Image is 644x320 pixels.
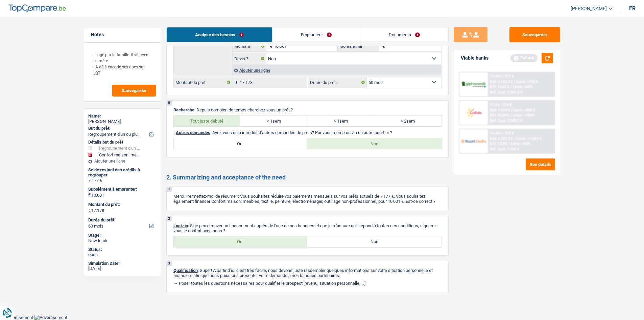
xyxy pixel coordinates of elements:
[360,27,448,42] a: Documents
[174,115,241,126] label: Tout juste débuté
[166,174,449,181] h2: 2. Summarizing and acceptance of the need
[88,119,157,124] div: [PERSON_NAME]
[510,54,538,62] div: Refresh
[173,268,198,273] span: Qualification
[167,187,172,192] div: 1
[88,178,157,183] div: 7.177 €
[88,113,157,119] div: Name:
[173,223,442,233] p: : Si je peux trouver un financement auprès de l'une de nos banques et que je m'assure qu'il répon...
[174,236,308,247] label: Oui
[490,142,507,146] span: DTI: 13.8%
[508,142,510,146] span: /
[174,138,308,149] label: Oui
[167,216,172,221] div: 2
[490,108,510,112] span: NAI: 1 874 €
[173,268,442,278] p: : Super! A partir d’ici c’est très facile, nous devons juste rassembler quelques informations sur...
[167,261,172,266] div: 3
[173,281,442,286] p: → Poser toutes les questions nécessaires pour qualifier le prospect [revenu, situation personnell...
[112,85,156,97] button: Sauvegarder
[272,27,360,42] a: Emprunteur
[526,158,555,170] button: See details
[513,108,535,112] span: Limit: >800 €
[173,107,194,112] span: Recherche
[510,85,512,89] span: /
[511,108,512,112] span: /
[88,261,157,266] div: Simulation Date:
[173,223,188,228] span: Lock-in
[511,142,530,146] span: Limit: <60%
[307,115,374,126] label: > 1sem
[516,136,541,141] span: Limit: >1.033 €
[88,208,91,213] span: €
[88,252,157,257] div: open
[88,217,156,223] label: Durée du prêt:
[514,80,515,84] span: /
[88,202,156,207] label: Montant du prêt:
[490,136,513,141] span: NAI: 2 327,5 €
[174,77,232,88] label: Montant du prêt
[490,147,519,151] div: Ref. Cost: 2 255 €
[88,238,157,243] div: New leads
[88,247,157,252] div: Status:
[240,115,307,126] label: < 1sem
[513,85,532,89] span: Limit: <60%
[232,77,240,88] span: €
[308,77,367,88] label: Durée du prêt:
[88,167,157,178] div: Solde restant des crédits à regrouper
[173,194,442,204] p: Merci. Permettez-moi de résumer : Vous souhaitez réduire vos paiements mensuels sur vos prêts act...
[490,85,509,89] span: DTI: 15.07%
[176,130,210,135] span: Autres demandes
[490,103,512,107] div: 11.9% | 376 €
[565,3,613,14] a: [PERSON_NAME]
[490,131,514,135] div: 11.45% | 373 €
[510,113,512,118] span: /
[461,81,486,88] img: AlphaCredit
[516,80,538,84] span: Limit: >750 €
[91,32,154,38] h5: Notes
[461,106,486,119] img: Cofidis
[173,130,442,135] p: I. : Avez-vous déjà introduit d’autres demandes de prêts? Par vous même ou via un autre courtier ?
[490,90,522,94] div: Ref. Cost: 2 361,2 €
[461,135,486,147] img: Record Credits
[88,233,157,238] div: Stage:
[307,236,441,247] label: Non
[490,119,522,123] div: Ref. Cost: 2 343,2 €
[88,159,157,164] div: Ajouter une ligne
[629,5,636,12] div: fr
[514,136,515,141] span: /
[88,187,156,192] label: Supplément à emprunter:
[379,41,386,51] span: €
[232,65,441,75] div: Ajouter une ligne
[88,126,156,131] label: But du prêt:
[461,55,488,61] div: Viable banks
[338,41,379,51] label: Montant min.
[307,138,441,149] label: Non
[233,53,267,64] label: Devis ?
[167,101,172,106] div: 8
[233,41,267,51] label: Montant
[509,27,560,42] button: Sauvegarder
[513,113,534,118] span: Limit: <100%
[173,107,442,112] p: : Depuis combien de temps cherchez-vous un prêt ?
[122,88,147,93] span: Sauvegarder
[266,41,274,51] span: €
[8,4,66,13] img: TopCompare Logo
[571,6,607,12] span: [PERSON_NAME]
[490,74,514,79] div: 11.99% | 377 €
[490,113,509,118] span: DTI: 25.04%
[88,192,91,198] span: €
[167,27,272,42] a: Analyse des besoins
[490,80,513,84] span: NAI: 2 123,3 €
[88,140,157,145] div: Détails but du prêt
[88,266,157,271] div: [DATE]
[374,115,441,126] label: > 2sem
